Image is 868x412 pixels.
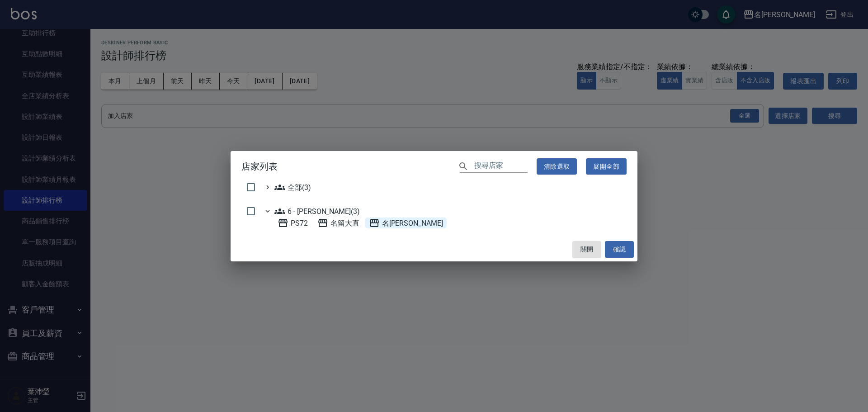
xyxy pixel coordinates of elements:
input: 搜尋店家 [474,160,528,173]
button: 展開全部 [586,158,627,175]
button: 確認 [605,241,634,258]
button: 清除選取 [537,158,577,175]
span: 名留大直 [317,218,359,228]
span: 6 - [PERSON_NAME](3) [274,206,360,217]
span: PS72 [278,218,308,228]
button: 關閉 [572,241,601,258]
span: 全部(3) [274,182,311,193]
span: 名[PERSON_NAME] [369,218,443,228]
h2: 店家列表 [231,151,637,182]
